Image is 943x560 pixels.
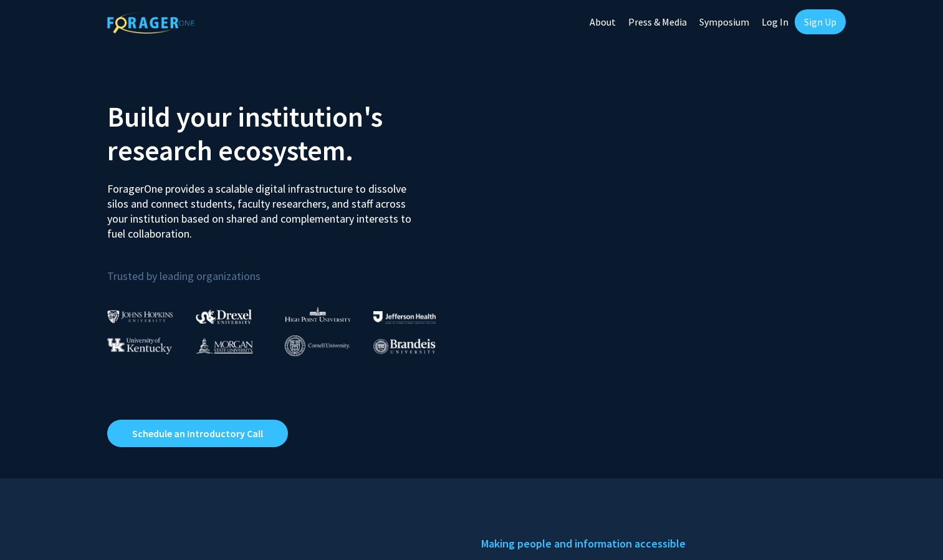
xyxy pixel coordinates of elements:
[107,172,420,241] p: ForagerOne provides a scalable digital infrastructure to dissolve silos and connect students, fac...
[196,337,253,354] img: Morgan State University
[373,339,436,354] img: Brandeis University
[285,307,351,322] img: High Point University
[481,534,836,553] h5: Making people and information accessible
[795,9,846,34] a: Sign Up
[373,311,436,323] img: Thomas Jefferson University
[107,100,462,167] h2: Build your institution's research ecosystem.
[107,337,172,354] img: University of Kentucky
[196,309,252,324] img: Drexel University
[285,336,350,356] img: Cornell University
[107,12,194,34] img: ForagerOne Logo
[107,310,173,323] img: Johns Hopkins University
[107,251,462,286] p: Trusted by leading organizations
[107,420,288,447] a: Opens in a new tab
